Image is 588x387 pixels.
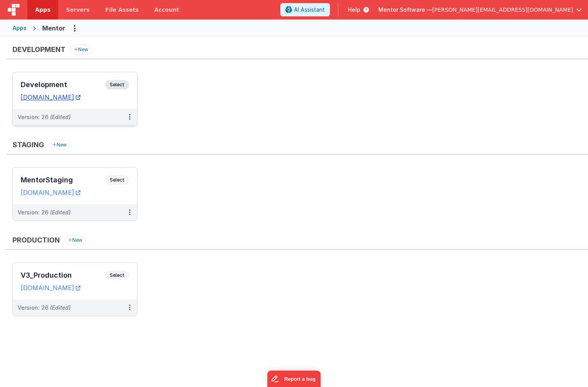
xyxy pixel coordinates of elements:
button: Mentor Software — [PERSON_NAME][EMAIL_ADDRESS][DOMAIN_NAME] [378,6,582,14]
button: New [49,140,70,150]
button: AI Assistant [280,3,330,16]
span: Select [105,175,129,185]
h3: Development [12,46,66,54]
button: Options [68,22,81,34]
a: [DOMAIN_NAME] [21,189,80,196]
div: Version: 26 [18,113,71,121]
h3: Staging [12,141,44,149]
h3: MentorStaging [21,176,105,184]
h3: Production [12,236,60,244]
span: (Edited) [50,209,71,216]
h3: Development [21,81,105,89]
span: Help [348,6,360,14]
div: Version: 26 [18,209,71,216]
span: (Edited) [50,304,71,311]
div: Version: 26 [18,304,71,312]
h3: V3_Production [21,271,105,279]
span: Apps [35,6,50,14]
div: Mentor [42,23,65,33]
span: AI Assistant [294,6,325,14]
a: [DOMAIN_NAME] [21,284,80,292]
button: New [64,235,86,245]
span: File Assets [105,6,139,14]
a: [DOMAIN_NAME] [21,93,80,101]
div: Apps [12,24,27,32]
span: Servers [66,6,89,14]
button: New [70,45,92,55]
span: Mentor Software — [378,6,432,14]
span: [PERSON_NAME][EMAIL_ADDRESS][DOMAIN_NAME] [432,6,573,14]
span: (Edited) [50,114,71,120]
span: Select [105,271,129,280]
span: Select [105,80,129,89]
iframe: Marker.io feedback button [267,371,321,387]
